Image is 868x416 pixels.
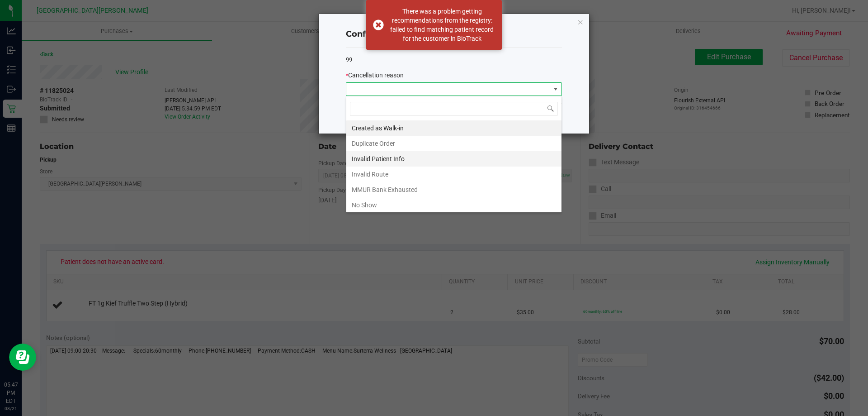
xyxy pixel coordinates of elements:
[348,72,404,79] span: Cancellation reason
[9,344,36,371] iframe: Resource center
[346,120,561,136] li: Created as Walk-in
[346,56,352,63] span: 99
[389,7,495,43] div: There was a problem getting recommendations from the registry: failed to find matching patient re...
[346,151,561,167] li: Invalid Patient Info
[346,29,562,40] h4: Confirm order cancellation
[346,197,561,213] li: No Show
[346,136,561,151] li: Duplicate Order
[346,182,561,197] li: MMUR Bank Exhausted
[577,16,584,27] button: Close
[346,167,561,182] li: Invalid Route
